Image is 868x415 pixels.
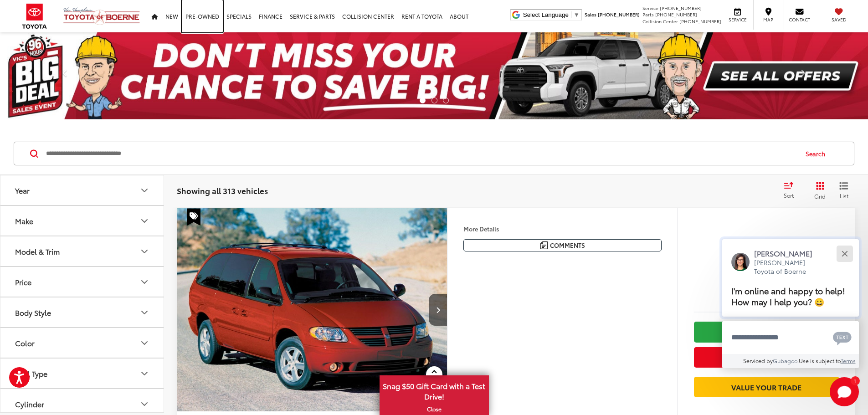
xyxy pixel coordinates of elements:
[177,185,268,196] span: Showing all 313 vehicles
[841,357,856,364] a: Terms
[642,11,654,18] span: Parts
[789,16,810,23] span: Contact
[15,277,31,286] div: Price
[139,307,150,318] div: Body Style
[835,244,854,263] button: Close
[754,258,822,276] p: [PERSON_NAME] Toyota of Boerne
[797,142,838,165] button: Search
[833,331,852,345] svg: Text
[0,236,164,266] button: Model & TrimModel & Trim
[694,377,839,397] a: Value Your Trade
[0,359,164,388] button: Fuel TypeFuel Type
[694,322,839,342] a: Check Availability
[804,181,832,200] button: Grid View
[598,11,640,18] span: [PHONE_NUMBER]
[139,399,150,410] div: Cylinder
[15,338,35,347] div: Color
[550,241,585,250] span: Comments
[15,369,47,378] div: Fuel Type
[779,181,804,200] button: Select sort value
[642,18,678,25] span: Collision Center
[0,206,164,236] button: MakeMake
[574,11,580,18] span: ▼
[694,287,839,296] span: [DATE] Price:
[523,11,569,18] span: Select Language
[830,377,859,406] button: Toggle Chat Window
[523,11,580,18] a: Select Language​
[463,239,662,251] button: Comments
[722,239,859,368] div: Close[PERSON_NAME][PERSON_NAME] Toyota of BoerneI'm online and happy to help! How may I help you?...
[814,192,826,200] span: Grid
[139,185,150,196] div: Year
[0,175,164,205] button: YearYear
[754,248,822,258] p: [PERSON_NAME]
[176,208,448,412] img: 2006 Dodge Grand Caravan SXT
[139,338,150,348] div: Color
[15,247,60,256] div: Model & Trim
[832,181,855,200] button: List View
[0,328,164,358] button: ColorColor
[743,357,773,364] span: Serviced by
[63,7,140,26] img: Vic Vaughan Toyota of Boerne
[139,368,150,379] div: Fuel Type
[187,208,200,225] span: Special
[839,192,848,200] span: List
[139,215,150,226] div: Make
[585,11,596,18] span: Sales
[139,277,150,287] div: Price
[773,357,799,364] a: Gubagoo.
[727,16,748,23] span: Service
[429,294,447,326] button: Next image
[463,225,662,232] h4: More Details
[540,241,548,249] img: Comments
[655,11,697,18] span: [PHONE_NUMBER]
[722,321,859,354] textarea: Type your message
[830,377,859,406] svg: Start Chat
[679,18,721,25] span: [PHONE_NUMBER]
[829,16,849,23] span: Saved
[758,16,778,23] span: Map
[660,5,702,11] span: [PHONE_NUMBER]
[799,357,841,364] span: Use is subject to
[45,143,797,164] input: Search by Make, Model, or Keyword
[15,400,44,408] div: Cylinder
[784,191,794,199] span: Sort
[694,259,839,282] span: $1,700
[694,347,839,368] button: Get Price Now
[0,267,164,297] button: PricePrice
[571,11,571,18] span: ​
[642,5,658,11] span: Service
[731,284,845,307] span: I'm online and happy to help! How may I help you? 😀
[15,308,51,317] div: Body Style
[15,216,33,225] div: Make
[176,208,448,411] div: 2006 Dodge Grand Caravan SXT 0
[176,208,448,411] a: 2006 Dodge Grand Caravan SXT2006 Dodge Grand Caravan SXT2006 Dodge Grand Caravan SXT2006 Dodge Gr...
[854,379,856,383] span: 1
[830,327,854,348] button: Chat with SMS
[139,246,150,257] div: Model & Trim
[0,297,164,327] button: Body StyleBody Style
[15,186,30,195] div: Year
[380,376,488,404] span: Snag $50 Gift Card with a Test Drive!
